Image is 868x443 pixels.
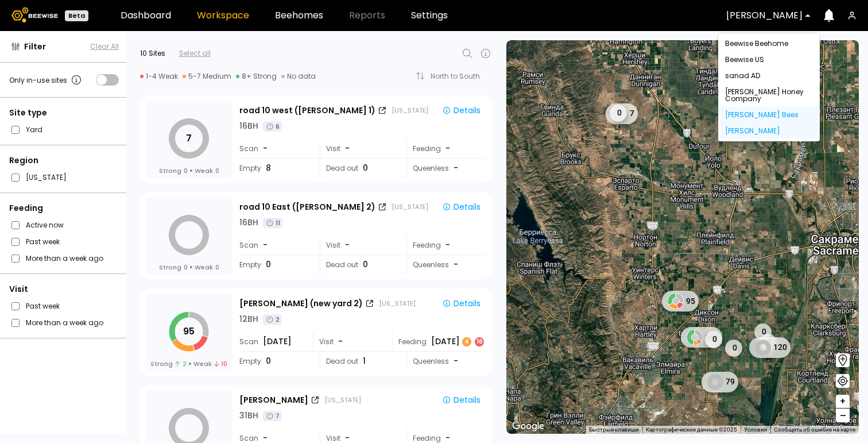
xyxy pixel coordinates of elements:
[26,317,103,329] label: More than a week ago
[725,56,813,63] div: Beewise US
[406,236,485,255] div: Feeding
[759,333,777,350] div: 0
[263,336,292,348] span: [DATE]
[239,159,312,178] div: Empty
[442,202,480,212] div: Details
[24,41,46,53] span: Filter
[263,142,268,155] span: -
[239,105,375,117] div: road 10 west ([PERSON_NAME] 1)
[239,313,258,325] div: 12 BH
[662,291,699,311] div: 95
[338,336,343,348] span: -
[26,236,60,248] label: Past week
[445,142,451,155] div: -
[90,41,119,52] button: Clear All
[320,236,398,255] div: Visit
[774,426,855,433] a: Сообщить об ошибке на карте
[509,419,547,434] a: Открыть эту область в Google Картах (в новом окне)
[9,283,119,295] div: Visit
[437,392,485,407] button: Details
[175,359,186,368] span: 2
[183,72,231,81] div: 5-7 Medium
[406,139,485,158] div: Feeding
[65,10,88,21] div: Beta
[9,155,119,167] div: Region
[610,104,627,121] div: 0
[437,296,485,311] button: Details
[239,120,258,132] div: 16 BH
[9,202,119,214] div: Feeding
[159,263,219,272] div: Strong Weak
[349,11,385,20] span: Reports
[184,263,188,272] span: 0
[509,419,547,434] img: Google
[705,330,722,348] div: 0
[324,395,361,405] div: [US_STATE]
[839,394,846,409] span: +
[725,40,813,47] div: Beewise Beehome
[263,218,282,228] div: 11
[320,139,398,158] div: Visit
[239,139,312,158] div: Scan
[454,162,458,174] span: -
[11,7,58,22] img: Beewise logo
[606,103,638,124] div: 7
[266,259,271,271] span: 0
[26,252,103,264] label: More than a week ago
[215,263,219,272] span: 0
[320,159,398,178] div: Dead out
[725,72,813,79] div: sanad AD
[140,48,165,59] div: 10 Sites
[840,409,846,423] span: –
[345,239,350,251] span: -
[392,202,428,211] div: [US_STATE]
[725,339,742,356] div: 0
[121,11,171,20] a: Dashboard
[406,255,485,274] div: Queenless
[379,299,416,308] div: [US_STATE]
[320,255,398,274] div: Dead out
[445,239,451,251] div: -
[159,166,219,175] div: Strong Weak
[239,236,312,255] div: Scan
[702,371,738,392] div: 79
[320,352,398,371] div: Dead out
[462,337,471,346] div: 4
[454,259,458,271] span: -
[392,106,428,115] div: [US_STATE]
[406,159,485,178] div: Queenless
[281,72,316,81] div: No data
[313,332,392,351] div: Visit
[215,166,219,175] span: 0
[26,124,42,136] label: Yard
[431,336,485,348] div: [DATE]
[263,314,282,325] div: 2
[263,121,282,132] div: 6
[9,73,83,87] div: Only in-use sites
[236,72,277,81] div: 8+ Strong
[363,162,368,174] span: 0
[266,355,271,367] span: 0
[26,171,67,183] label: [US_STATE]
[437,103,485,118] button: Details
[179,48,211,59] div: Select all
[681,327,722,348] div: 115
[186,132,192,145] tspan: 7
[725,128,813,134] div: [PERSON_NAME]
[140,72,178,81] div: 1-4 Weak
[263,239,268,251] span: -
[239,410,258,422] div: 31 BH
[239,217,258,229] div: 16 BH
[454,355,458,367] span: -
[184,166,188,175] span: 0
[363,259,368,271] span: 0
[836,409,850,422] button: –
[725,88,813,102] div: [PERSON_NAME] Honey Company
[9,107,119,119] div: Site type
[442,395,480,405] div: Details
[26,219,64,231] label: Active now
[646,426,737,433] span: Картографические данные ©2025
[744,426,767,433] a: Условия
[363,355,366,367] span: 1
